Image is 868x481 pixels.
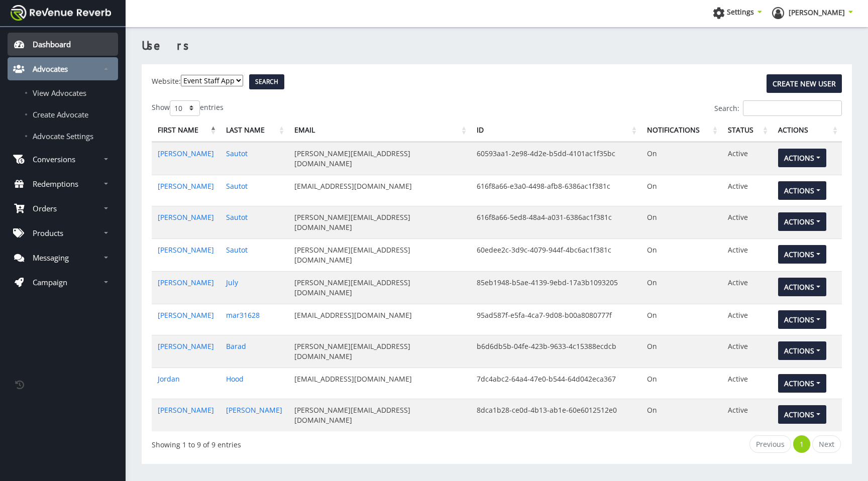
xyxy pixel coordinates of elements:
a: mar31628 [226,310,260,320]
td: 616f8a66-e3a0-4498-afb8-6386ac1f381c [471,175,641,206]
button: Actions [778,149,826,167]
label: Show entries [152,100,224,116]
th: Last Name: activate to sort column ascending [220,119,288,142]
td: Active [722,175,772,206]
a: [PERSON_NAME] [158,310,214,320]
a: July [226,278,238,287]
select: Showentries [170,100,200,116]
a: [PERSON_NAME] [158,245,214,255]
td: Active [722,368,772,399]
p: Redemptions [33,179,78,189]
td: On [641,142,722,175]
button: Actions [778,405,826,424]
td: Active [722,399,772,431]
div: Showing 1 to 9 of 9 entries [152,434,430,450]
p: Messaging [33,253,69,263]
a: [PERSON_NAME] [158,212,214,222]
td: Active [722,335,772,368]
a: Messaging [8,246,118,269]
img: ph-profile.png [772,7,784,19]
td: Active [722,142,772,175]
td: [PERSON_NAME][EMAIL_ADDRESS][DOMAIN_NAME] [288,206,471,238]
p: Products [33,228,63,238]
button: Actions [778,310,826,329]
a: [PERSON_NAME] [158,149,214,158]
td: [EMAIL_ADDRESS][DOMAIN_NAME] [288,304,471,335]
a: 1 [793,435,810,453]
a: Create Advocate [8,104,118,125]
a: Orders [8,197,118,220]
p: Campaign [33,277,67,287]
td: b6d6db5b-04fe-423b-9633-4c15388ecdcb [471,335,641,368]
a: [PERSON_NAME] [158,181,214,191]
button: Actions [778,212,826,231]
td: On [641,238,722,271]
a: Hood [226,374,244,384]
td: On [641,304,722,335]
td: [PERSON_NAME][EMAIL_ADDRESS][DOMAIN_NAME] [288,399,471,431]
a: Sautot [226,245,248,255]
button: Actions [778,374,826,393]
span: Create Advocate [33,109,88,119]
td: Active [722,304,772,335]
a: Advocates [8,57,118,80]
a: View Advocates [8,83,118,103]
input: Search: [743,100,842,116]
a: [PERSON_NAME] [158,341,214,351]
a: Conversions [8,148,118,171]
button: Actions [778,341,826,360]
h3: Users [142,37,852,54]
td: On [641,368,722,399]
td: [PERSON_NAME][EMAIL_ADDRESS][DOMAIN_NAME] [288,142,471,175]
input: Search [249,74,284,89]
span: View Advocates [33,88,86,98]
a: [PERSON_NAME] [772,7,853,22]
a: Barad [226,341,246,351]
a: Sautot [226,212,248,222]
th: Notifications: activate to sort column ascending [641,119,722,142]
td: [PERSON_NAME][EMAIL_ADDRESS][DOMAIN_NAME] [288,335,471,368]
form: Website: [152,74,284,89]
p: Advocates [33,64,68,74]
td: 95ad587f-e5fa-4ca7-9d08-b00a8080777f [471,304,641,335]
a: Sautot [226,181,248,191]
p: Dashboard [33,39,71,49]
td: [EMAIL_ADDRESS][DOMAIN_NAME] [288,175,471,206]
th: Email: activate to sort column ascending [288,119,471,142]
span: Advocate Settings [33,131,93,141]
td: 616f8a66-5ed8-48a4-a031-6386ac1f381c [471,206,641,238]
a: [PERSON_NAME] [158,278,214,287]
a: Sautot [226,149,248,158]
td: 7dc4abc2-64a4-47e0-b544-64d042eca367 [471,368,641,399]
th: Status: activate to sort column ascending [722,119,772,142]
a: Settings [713,7,762,22]
a: Dashboard [8,33,118,56]
th: First Name: activate to sort column descending [152,119,220,142]
p: Conversions [33,154,75,164]
span: Settings [727,7,754,17]
td: On [641,175,722,206]
td: Active [722,271,772,304]
span: [PERSON_NAME] [789,8,845,17]
td: 85eb1948-b5ae-4139-9ebd-17a3b1093205 [471,271,641,304]
td: On [641,399,722,431]
a: [PERSON_NAME] [226,405,282,415]
th: Actions: activate to sort column ascending [772,119,842,142]
a: [PERSON_NAME] [158,405,214,415]
a: Redemptions [8,172,118,195]
td: [EMAIL_ADDRESS][DOMAIN_NAME] [288,368,471,399]
a: Create New User [767,74,842,93]
td: 8dca1b28-ce0d-4b13-ab1e-60e6012512e0 [471,399,641,431]
a: Campaign [8,271,118,294]
td: [PERSON_NAME][EMAIL_ADDRESS][DOMAIN_NAME] [288,238,471,271]
img: navbar brand [11,5,111,21]
td: [PERSON_NAME][EMAIL_ADDRESS][DOMAIN_NAME] [288,271,471,304]
a: Advocate Settings [8,126,118,146]
td: Active [722,238,772,271]
button: Actions [778,181,826,200]
button: Actions [778,245,826,264]
a: Jordan [158,374,180,384]
td: On [641,335,722,368]
p: Orders [33,203,57,213]
th: ID: activate to sort column ascending [471,119,641,142]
